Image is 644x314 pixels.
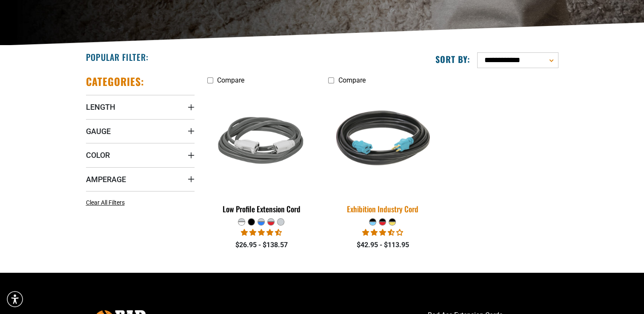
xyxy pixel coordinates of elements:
summary: Length [86,95,195,119]
div: $26.95 - $138.57 [207,240,316,250]
summary: Color [86,143,195,167]
div: Low Profile Extension Cord [207,205,316,213]
label: Sort by: [435,54,470,65]
summary: Gauge [86,119,195,143]
span: Compare [217,76,244,84]
span: Color [86,150,110,160]
span: Amperage [86,174,126,184]
div: $42.95 - $113.95 [328,240,437,250]
h2: Popular Filter: [86,51,149,63]
img: grey & white [208,93,315,191]
span: 3.67 stars [362,228,403,237]
div: Exhibition Industry Cord [328,205,437,213]
span: Clear All Filters [86,199,125,206]
a: grey & white Low Profile Extension Cord [207,88,316,218]
img: black teal [323,87,442,196]
span: Length [86,102,115,112]
h2: Categories: [86,75,145,88]
span: Gauge [86,126,111,136]
a: Clear All Filters [86,198,128,207]
a: black teal Exhibition Industry Cord [328,88,437,218]
span: Compare [338,76,365,84]
summary: Amperage [86,167,195,191]
span: 4.50 stars [241,228,282,237]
